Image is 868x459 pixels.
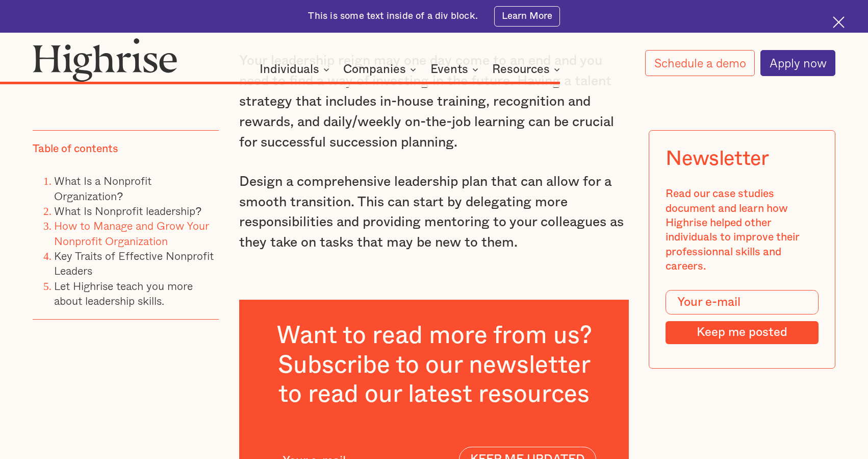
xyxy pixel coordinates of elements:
[760,50,836,77] a: Apply now
[343,63,419,76] div: Companies
[492,63,550,76] div: Resources
[54,217,209,249] a: How to Manage and Grow Your Nonprofit Organization
[494,6,560,27] a: Learn More
[54,247,214,279] a: Key Traits of Effective Nonprofit Leaders
[54,277,193,309] a: Let Highrise teach you more about leadership skills.
[239,172,629,254] p: Design a comprehensive leadership plan that can allow for a smooth transition. This can start by ...
[666,147,769,171] div: Newsletter
[666,187,819,274] div: Read our case studies document and learn how Highrise helped other individuals to improve their p...
[54,202,201,219] a: What Is Nonprofit leadership?
[645,50,755,76] a: Schedule a demo
[308,10,477,22] div: This is some text inside of a div block.
[666,290,819,315] input: Your e-mail
[666,290,819,344] form: Modal Form
[54,172,151,204] a: What Is a Nonprofit Organization?
[260,63,319,76] div: Individuals
[260,63,333,76] div: Individuals
[492,63,563,76] div: Resources
[430,63,481,76] div: Events
[33,38,178,82] img: Highrise logo
[343,63,406,76] div: Companies
[833,16,845,28] img: Cross icon
[430,63,468,76] div: Events
[33,142,118,156] div: Table of contents
[272,321,597,409] h3: Want to read more from us? Subscribe to our newsletter to read our latest resources
[666,321,819,344] input: Keep me posted
[239,51,629,153] p: Your leadership reign may one day come to an end and you need to find a way of investing in the f...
